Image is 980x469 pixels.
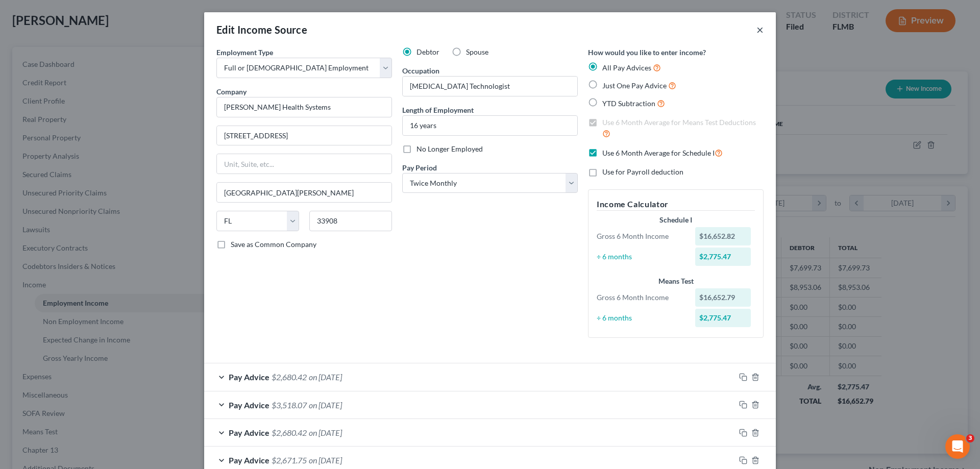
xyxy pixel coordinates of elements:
[217,183,391,202] input: Enter city...
[416,144,483,153] span: No Longer Employed
[597,276,755,286] div: Means Test
[216,97,392,117] input: Search company by name...
[229,400,269,410] span: Pay Advice
[466,47,488,56] span: Spouse
[602,167,683,176] span: Use for Payroll deduction
[597,198,755,211] h5: Income Calculator
[272,400,307,410] span: $3,518.07
[416,47,439,56] span: Debtor
[695,309,751,327] div: $2,775.47
[229,372,269,382] span: Pay Advice
[403,116,577,135] input: ex: 2 years
[272,372,307,382] span: $2,680.42
[695,248,751,266] div: $2,775.47
[602,81,667,90] span: Just One Pay Advice
[309,400,342,410] span: on [DATE]
[592,231,690,241] div: Gross 6 Month Income
[272,428,307,437] span: $2,680.42
[229,428,269,437] span: Pay Advice
[945,434,970,459] iframe: Intercom live chat
[229,455,269,465] span: Pay Advice
[402,163,437,172] span: Pay Period
[216,48,273,57] span: Employment Type
[403,77,577,96] input: --
[217,126,391,145] input: Enter address...
[216,87,247,96] span: Company
[602,99,655,108] span: YTD Subtraction
[402,65,439,76] label: Occupation
[592,292,690,303] div: Gross 6 Month Income
[756,23,764,36] button: ×
[592,252,690,262] div: ÷ 6 months
[402,105,474,115] label: Length of Employment
[309,372,342,382] span: on [DATE]
[216,22,307,37] div: Edit Income Source
[217,154,391,174] input: Unit, Suite, etc...
[309,428,342,437] span: on [DATE]
[272,455,307,465] span: $2,671.75
[602,118,756,127] span: Use 6 Month Average for Means Test Deductions
[592,313,690,323] div: ÷ 6 months
[695,227,751,245] div: $16,652.82
[231,240,316,249] span: Save as Common Company
[309,455,342,465] span: on [DATE]
[597,215,755,225] div: Schedule I
[309,211,392,231] input: Enter zip...
[588,47,706,58] label: How would you like to enter income?
[695,288,751,307] div: $16,652.79
[966,434,974,442] span: 3
[602,149,715,157] span: Use 6 Month Average for Schedule I
[602,63,651,72] span: All Pay Advices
